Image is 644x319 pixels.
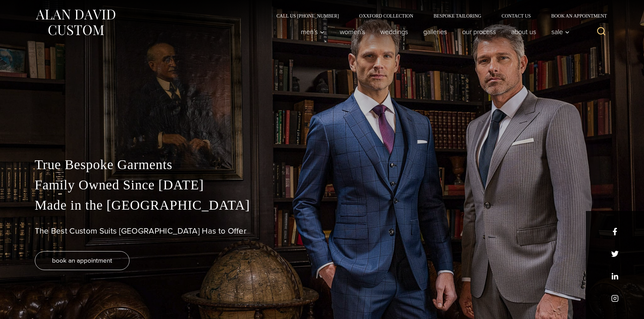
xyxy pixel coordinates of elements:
a: Women’s [332,25,373,38]
a: Contact Us [492,14,541,18]
a: book an appointment [35,251,129,270]
a: Bespoke Tailoring [423,14,491,18]
a: Book an Appointment [541,14,609,18]
a: Our Process [454,25,503,38]
a: About Us [503,25,544,38]
span: Men’s [301,28,325,35]
p: True Bespoke Garments Family Owned Since [DATE] Made in the [GEOGRAPHIC_DATA] [35,155,610,215]
span: Sale [551,28,570,35]
a: weddings [373,25,415,38]
img: Alan David Custom [35,7,116,37]
a: Call Us [PHONE_NUMBER] [266,14,349,18]
span: book an appointment [52,256,112,265]
a: Galleries [415,25,454,38]
button: View Search Form [593,24,610,40]
a: Oxxford Collection [349,14,423,18]
nav: Primary Navigation [293,25,573,38]
nav: Secondary Navigation [266,14,610,18]
h1: The Best Custom Suits [GEOGRAPHIC_DATA] Has to Offer [35,226,610,236]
